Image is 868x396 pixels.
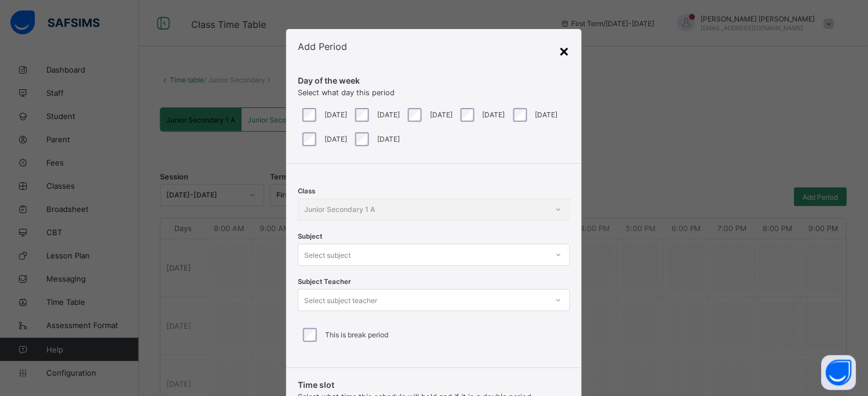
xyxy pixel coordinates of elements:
span: Day of the week [298,75,570,85]
label: [DATE] [324,110,347,119]
div: Select subject [304,244,351,266]
span: Add Period [298,41,347,52]
div: × [559,41,570,60]
div: Select subject teacher [304,289,377,311]
span: Class [298,187,315,195]
span: Subject Teacher [298,278,351,286]
span: Subject [298,232,322,240]
span: Time slot [298,380,570,390]
span: Select what day this period [298,88,395,97]
label: [DATE] [377,110,400,119]
label: [DATE] [483,110,505,119]
label: [DATE] [535,110,558,119]
label: This is break period [325,330,388,339]
label: [DATE] [324,135,347,143]
button: Open asap [822,355,856,390]
label: [DATE] [377,135,400,143]
label: [DATE] [430,110,453,119]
